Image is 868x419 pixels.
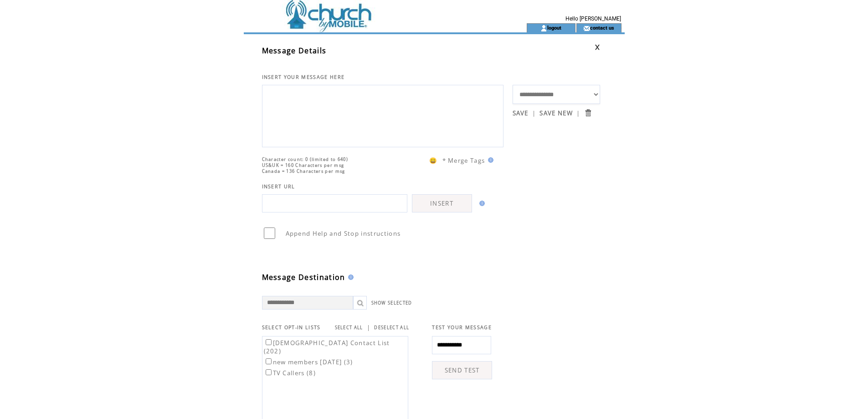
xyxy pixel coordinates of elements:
[262,183,295,190] span: INSERT URL
[264,358,353,366] label: new members [DATE] (3)
[345,274,354,280] img: help.gif
[374,325,409,331] a: DESELECT ALL
[539,109,573,117] a: SAVE NEW
[266,358,272,364] input: new members [DATE] (3)
[432,324,492,331] span: TEST YOUR MESSAGE
[262,168,345,174] span: Canada = 136 Characters per msg
[262,156,349,162] span: Character count: 0 (limited to 640)
[367,323,370,331] span: |
[547,25,561,31] a: logout
[590,25,614,31] a: contact us
[262,46,327,56] span: Message Details
[584,109,592,117] input: Submit
[565,16,621,22] span: Hello [PERSON_NAME]
[540,25,547,32] img: account_icon.gif
[485,157,493,163] img: help.gif
[262,272,345,282] span: Message Destination
[513,109,529,117] a: SAVE
[442,156,485,165] span: * Merge Tags
[432,361,492,379] a: SEND TEST
[429,156,437,165] span: 😀
[266,339,272,345] input: [DEMOGRAPHIC_DATA] Contact List (202)
[335,325,363,331] a: SELECT ALL
[583,25,590,32] img: contact_us_icon.gif
[262,324,321,331] span: SELECT OPT-IN LISTS
[266,369,272,375] input: TV Callers (8)
[286,229,401,238] span: Append Help and Stop instructions
[264,339,390,355] label: [DEMOGRAPHIC_DATA] Contact List (202)
[576,109,580,117] span: |
[412,194,472,212] a: INSERT
[262,162,344,168] span: US&UK = 160 Characters per msg
[477,201,485,206] img: help.gif
[264,369,316,377] label: TV Callers (8)
[262,74,345,80] span: INSERT YOUR MESSAGE HERE
[371,300,412,306] a: SHOW SELECTED
[532,109,536,117] span: |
